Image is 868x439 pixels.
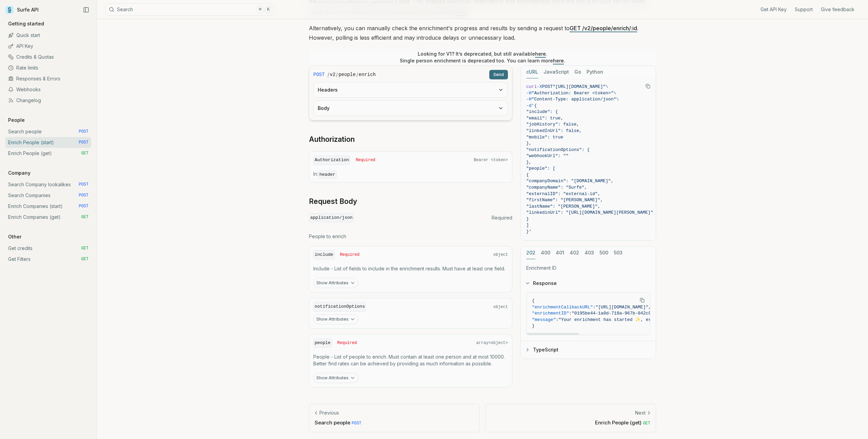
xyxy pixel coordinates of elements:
span: GET [81,256,88,262]
span: } [532,323,535,328]
a: Responses & Errors [5,73,91,84]
button: Search⌘K [105,3,275,16]
code: application/json [309,213,354,223]
span: POST [79,182,88,187]
span: -X [537,84,542,89]
a: Support [795,6,813,13]
p: Looking for V1? It’s deprecated, but still available . Single person enrichment is deprecated too... [400,51,565,64]
span: POST [313,71,325,78]
span: / [328,71,329,78]
a: Enrich Companies (get) GET [5,212,91,223]
div: Response [521,292,656,341]
span: "[URL][DOMAIN_NAME]" [595,305,648,310]
a: Give feedback [821,6,854,13]
span: "Authorization: Bearer <token>" [532,91,614,96]
span: , [648,305,651,310]
span: : [593,305,595,310]
button: Copy Text [637,295,647,305]
span: object [493,304,508,310]
span: Bearer <token> [474,157,508,163]
span: : [569,311,572,316]
span: "linkedinUrl": "[URL][DOMAIN_NAME][PERSON_NAME]" [526,210,653,215]
span: { [526,172,529,177]
span: "Content-Type: application/json" [532,97,616,102]
code: v2 [330,71,336,78]
a: API Key [5,41,91,52]
a: Request Body [309,197,357,206]
a: Quick start [5,30,91,41]
a: Search people POST [5,126,91,137]
span: "0195be44-1a0d-718a-967b-042c9d17ffd7" [572,311,672,316]
button: 403 [585,247,594,259]
a: PreviousSearch people POST [309,404,480,432]
button: TypeScript [521,341,656,359]
p: People [5,117,27,123]
p: Other [5,233,24,240]
button: Copy Text [643,81,653,91]
span: \ [616,97,619,102]
button: 400 [541,247,550,259]
span: "webhookUrl": "" [526,153,569,158]
span: Required [492,214,512,221]
a: Webhooks [5,84,91,95]
span: }' [526,229,532,234]
span: ] [526,223,529,228]
button: Response [521,274,656,292]
span: POST [79,204,88,209]
button: Python [587,66,603,78]
button: Collapse Sidebar [81,5,91,15]
span: GET [643,421,650,426]
span: POST [79,193,88,198]
p: Next [635,409,646,416]
span: GET [81,214,88,220]
p: Search people [315,419,474,426]
a: Surfe API [5,5,39,15]
button: 202 [526,247,535,259]
p: People to enrich [309,233,512,240]
span: } [526,216,529,222]
span: "mobile": true [526,135,563,140]
a: Enrich People (get) GET [5,148,91,159]
span: Required [340,252,360,257]
span: POST [79,140,88,145]
a: Changelog [5,95,91,106]
span: "enrichmentID" [532,311,569,316]
span: "companyDomain": "[DOMAIN_NAME]", [526,178,613,184]
a: Get API Key [761,6,787,13]
button: Show Attributes [313,278,358,288]
span: POST [79,129,88,134]
span: "include": { [526,109,558,114]
span: GET [81,151,88,156]
code: people [338,71,355,78]
a: Enrich People (start) POST [5,137,91,148]
span: "notificationOptions": { [526,147,590,152]
p: People - List of people to enrich. Must contain at least one person and at most 10000. Better fin... [313,354,508,367]
span: : [556,317,558,322]
span: "externalID": "external-id", [526,191,600,196]
code: notificationOptions [313,302,366,311]
span: array<object> [476,340,508,346]
p: Company [5,170,33,176]
button: Body [314,101,508,116]
a: Get Filters GET [5,254,91,265]
button: Show Attributes [313,314,358,324]
p: Previous [319,409,339,416]
button: cURL [526,66,538,78]
code: people [313,339,332,348]
span: }, [526,160,532,165]
span: -H [526,91,532,96]
code: include [313,250,335,260]
button: 503 [614,247,623,259]
span: -d [526,103,532,108]
span: "lastName": "[PERSON_NAME]", [526,204,600,209]
button: 500 [599,247,608,259]
a: Get credits GET [5,243,91,254]
span: '{ [532,103,537,108]
a: Search Companies POST [5,190,91,201]
button: 401 [556,247,564,259]
span: object [493,252,508,257]
span: "enrichmentCallbackURL" [532,305,593,310]
code: header [318,171,337,178]
kbd: ⌘ [256,6,264,13]
button: Show Attributes [313,373,358,383]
